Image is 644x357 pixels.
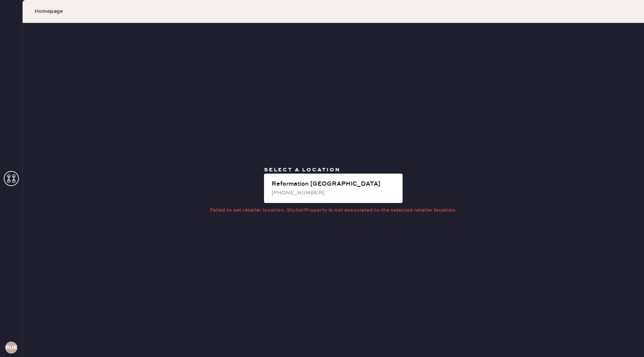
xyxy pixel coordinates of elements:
[272,189,397,197] div: [PHONE_NUMBER]
[210,206,457,214] div: Failed to set retailer location. StylistProperty is not associated to the selected retailer locat...
[35,8,63,15] span: Homepage
[272,180,397,189] div: Reformation [GEOGRAPHIC_DATA]
[5,345,17,350] h3: RUESA
[264,166,340,173] span: Select a location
